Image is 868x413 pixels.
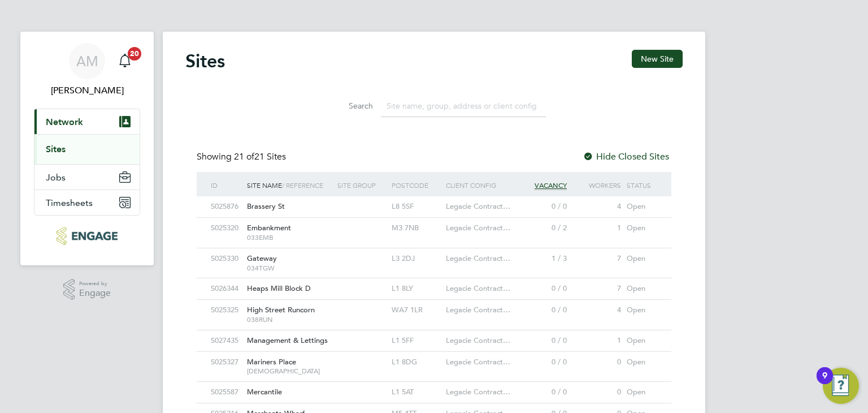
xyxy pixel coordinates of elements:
[46,172,66,183] span: Jobs
[515,196,570,217] div: 0 / 0
[446,335,510,345] span: Legacie Contract…
[443,172,515,198] div: Client Config
[247,253,277,263] span: Gateway
[570,300,624,321] div: 4
[389,196,443,217] div: L8 5SF
[624,218,660,239] div: Open
[208,248,660,257] a: S025330Gateway 034TGWL3 2DJLegacie Contract…1 / 37Open
[34,190,140,215] button: Timesheets
[208,300,244,321] div: S025325
[114,43,136,79] a: 20
[381,95,546,117] input: Site name, group, address or client config
[282,180,323,190] span: / Reference
[63,279,111,300] a: Powered byEngage
[247,201,285,211] span: Brassery St
[446,387,510,397] span: Legacie Contract…
[247,315,332,324] span: 038RUN
[247,357,296,367] span: Mariners Place
[570,330,624,351] div: 1
[515,218,570,239] div: 0 / 2
[822,376,827,390] div: 9
[570,248,624,269] div: 7
[247,387,282,397] span: Mercantile
[79,279,111,289] span: Powered by
[208,278,660,287] a: S026344Heaps Mill Block D L1 8LYLegacie Contract…0 / 07Open
[208,330,244,351] div: S027435
[34,227,140,245] a: Go to home page
[208,218,244,239] div: S025320
[208,248,244,269] div: S025330
[570,352,624,373] div: 0
[389,352,443,373] div: L1 8DG
[515,278,570,299] div: 0 / 0
[247,233,332,242] span: 033EMB
[570,382,624,403] div: 0
[234,151,286,162] span: 21 Sites
[389,300,443,321] div: WA7 1LR
[247,335,328,345] span: Management & Lettings
[583,151,669,162] label: Hide Closed Sites
[624,382,660,403] div: Open
[20,32,154,265] nav: Main navigation
[247,283,311,293] span: Heaps Mill Block D
[823,368,859,404] button: Open Resource Center, 9 new notifications
[247,264,332,273] span: 034TGW
[208,381,660,391] a: S025587Mercantile L1 5ATLegacie Contract…0 / 00Open
[34,134,140,164] div: Network
[446,223,510,233] span: Legacie Contract…
[208,403,660,412] a: S025316Merchants Wharf M5 4TTLegacie Contract…0 / 00Open
[624,330,660,351] div: Open
[244,172,335,198] div: Site Name
[389,172,443,198] div: Postcode
[570,218,624,239] div: 1
[389,330,443,351] div: L1 5FF
[57,227,117,245] img: legacie-logo-retina.png
[208,352,244,373] div: S025327
[185,50,225,72] h2: Sites
[389,218,443,239] div: M3 7NB
[570,172,624,198] div: Workers
[208,299,660,309] a: S025325High Street Runcorn 038RUNWA7 1LRLegacie Contract…0 / 04Open
[76,54,98,68] span: AM
[389,248,443,269] div: L3 2DJ
[46,144,66,154] a: Sites
[34,165,140,190] button: Jobs
[46,117,83,127] span: Network
[208,278,244,299] div: S026344
[515,248,570,269] div: 1 / 3
[247,223,291,233] span: Embankment
[389,382,443,403] div: L1 5AT
[322,101,373,111] label: Search
[632,50,683,68] button: New Site
[208,217,660,227] a: S025320Embankment 033EMBM3 7NBLegacie Contract…0 / 21Open
[624,172,660,198] div: Status
[79,289,111,298] span: Engage
[570,278,624,299] div: 7
[515,382,570,403] div: 0 / 0
[515,300,570,321] div: 0 / 0
[515,352,570,373] div: 0 / 0
[624,196,660,217] div: Open
[208,351,660,361] a: S025327Mariners Place [DEMOGRAPHIC_DATA]L1 8DGLegacie Contract…0 / 00Open
[624,352,660,373] div: Open
[446,357,510,367] span: Legacie Contract…
[34,84,140,97] span: Anthony McNicholas
[34,109,140,134] button: Network
[208,382,244,403] div: S025587
[570,196,624,217] div: 4
[208,196,244,217] div: S025876
[446,305,510,315] span: Legacie Contract…
[335,172,389,198] div: Site Group
[446,283,510,293] span: Legacie Contract…
[624,248,660,269] div: Open
[197,151,288,163] div: Showing
[446,201,510,211] span: Legacie Contract…
[624,300,660,321] div: Open
[535,180,567,190] span: Vacancy
[234,151,254,162] span: 21 of
[34,43,140,97] a: AM[PERSON_NAME]
[208,172,244,198] div: ID
[208,196,660,205] a: S025876Brassery St L8 5SFLegacie Contract…0 / 04Open
[624,278,660,299] div: Open
[515,330,570,351] div: 0 / 0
